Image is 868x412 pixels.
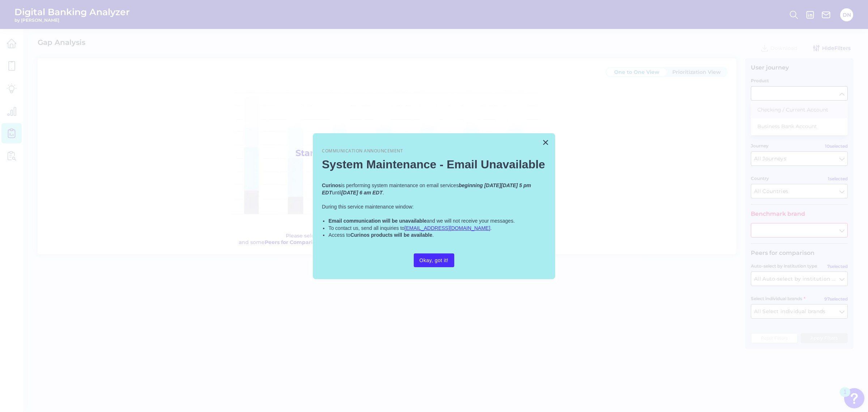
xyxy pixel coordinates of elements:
[350,232,432,238] strong: Curinos products will be available
[341,182,459,188] span: is performing system maintenance on email services
[414,253,454,267] button: Okay, got it!
[383,190,384,196] span: .
[322,203,546,211] p: During this service maintenance window:
[322,182,341,188] strong: Curinos
[328,225,404,231] span: To contact us, send all inquiries to
[432,232,434,238] span: .
[322,157,546,171] h2: System Maintenance - Email Unavailable
[490,225,492,231] span: .
[542,136,549,148] button: Close
[328,218,427,224] strong: Email communication will be unavailable
[341,190,383,196] em: [DATE] 6 am EDT
[322,148,546,154] p: Communication Announcement
[427,218,515,224] span: and we will not receive your messages.
[328,232,350,238] span: Access to
[332,190,341,196] span: until
[322,182,532,196] em: beginning [DATE][DATE] 5 pm EDT
[404,225,490,231] a: [EMAIL_ADDRESS][DOMAIN_NAME]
